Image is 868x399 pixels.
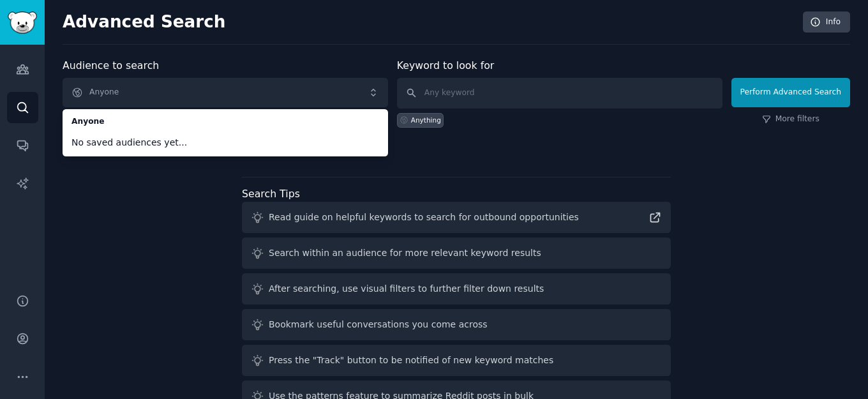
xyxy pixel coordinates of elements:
[269,354,553,367] div: Press the "Track" button to be notified of new keyword matches
[731,78,850,107] button: Perform Advanced Search
[8,11,37,34] img: GummySearch logo
[803,11,850,33] a: Info
[71,136,379,149] span: No saved audiences yet...
[269,246,541,260] div: Search within an audience for more relevant keyword results
[397,78,722,109] input: Any keyword
[63,59,159,72] label: Audience to search
[269,282,544,296] div: After searching, use visual filters to further filter down results
[63,109,388,156] ul: Anyone
[63,12,796,33] h2: Advanced Search
[242,188,300,200] label: Search Tips
[397,59,495,72] label: Keyword to look for
[71,116,379,128] span: Anyone
[762,114,819,125] a: More filters
[63,78,388,107] button: Anyone
[269,211,579,224] div: Read guide on helpful keywords to search for outbound opportunities
[411,116,441,124] div: Anything
[269,318,488,331] div: Bookmark useful conversations you come across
